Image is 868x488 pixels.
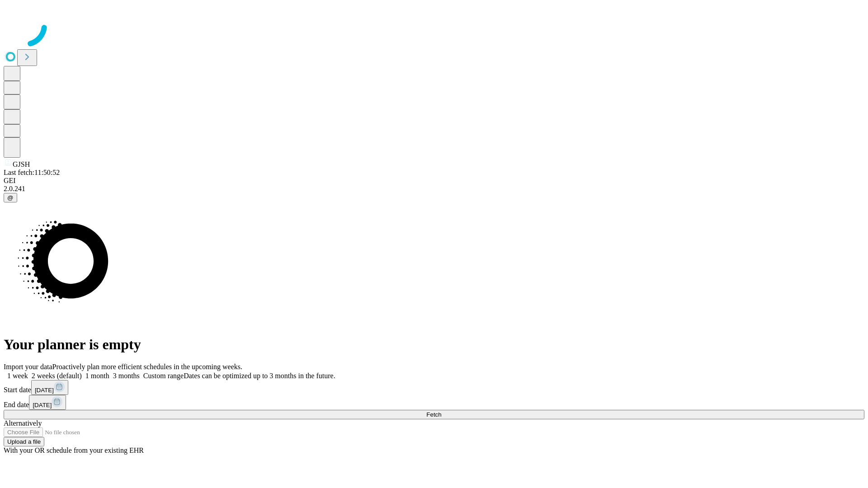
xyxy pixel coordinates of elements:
[4,177,864,185] div: GEI
[4,395,864,410] div: End date
[184,372,335,380] span: Dates can be optimized up to 3 months in the future.
[85,372,109,380] span: 1 month
[4,185,864,193] div: 2.0.241
[4,363,52,371] span: Import your data
[32,372,82,380] span: 2 weeks (default)
[4,410,864,419] button: Fetch
[143,372,184,380] span: Custom range
[52,363,242,371] span: Proactively plan more efficient schedules in the upcoming weeks.
[31,380,68,395] button: [DATE]
[4,336,864,353] h1: Your planner is empty
[13,160,30,168] span: GJSH
[35,387,54,394] span: [DATE]
[29,395,66,410] button: [DATE]
[4,169,60,176] span: Last fetch: 11:50:52
[4,437,44,446] button: Upload a file
[113,372,140,380] span: 3 months
[4,446,144,454] span: With your OR schedule from your existing EHR
[4,380,864,395] div: Start date
[33,402,52,408] span: [DATE]
[4,193,17,202] button: @
[426,411,441,418] span: Fetch
[4,419,42,427] span: Alternatively
[7,372,28,380] span: 1 week
[7,194,14,201] span: @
